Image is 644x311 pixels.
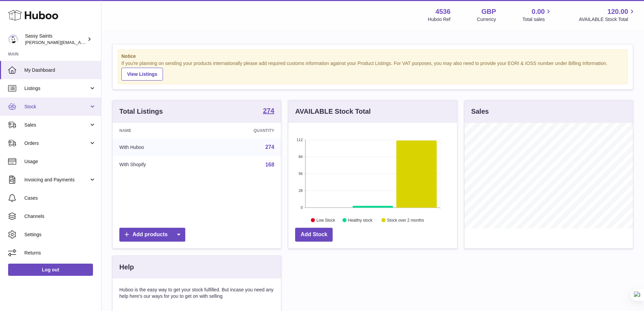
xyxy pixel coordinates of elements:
th: Quantity [204,123,281,138]
span: Usage [24,158,96,165]
div: If you're planning on sending your products internationally please add required customs informati... [121,60,624,81]
text: 112 [296,138,303,142]
span: Returns [24,250,96,256]
span: 0.00 [532,7,545,16]
span: Cases [24,195,96,201]
text: 84 [299,155,303,159]
span: 120.00 [607,7,628,16]
text: 28 [299,188,303,193]
span: My Dashboard [24,67,96,73]
span: Stock [24,104,89,110]
span: [PERSON_NAME][EMAIL_ADDRESS][DOMAIN_NAME] [25,40,136,45]
span: Orders [24,140,89,147]
span: Listings [24,85,89,92]
th: Name [113,123,204,138]
div: Sassy Saints [25,33,86,46]
text: 56 [299,172,303,176]
a: Log out [8,264,93,276]
h3: Help [119,263,134,272]
span: Total sales [522,16,552,23]
a: 120.00 AVAILABLE Stock Total [579,7,636,23]
text: Low Stock [316,218,335,222]
h3: Sales [471,107,489,116]
a: 274 [263,107,274,115]
h3: Total Listings [119,107,163,116]
strong: 274 [263,107,274,114]
text: 0 [301,205,303,209]
h3: AVAILABLE Stock Total [295,107,371,116]
a: View Listings [121,68,163,81]
a: 0.00 Total sales [522,7,552,23]
p: Huboo is the easy way to get your stock fulfilled. But incase you need any help here's our ways f... [119,287,274,299]
img: ramey@sassysaints.com [8,34,18,44]
span: AVAILABLE Stock Total [579,16,636,23]
a: Add Stock [295,228,333,242]
span: Channels [24,213,96,220]
span: Invoicing and Payments [24,177,89,183]
div: Currency [477,16,496,23]
a: Add products [119,228,185,242]
span: Sales [24,122,89,128]
strong: 4536 [435,7,451,16]
strong: Notice [121,53,624,60]
text: Healthy stock [348,218,373,222]
text: Stock over 2 months [387,218,424,222]
a: 168 [265,162,275,168]
td: With Shopify [113,156,204,174]
td: With Huboo [113,138,204,156]
span: Settings [24,231,96,238]
div: Huboo Ref [428,16,451,23]
strong: GBP [481,7,496,16]
a: 274 [265,144,275,150]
